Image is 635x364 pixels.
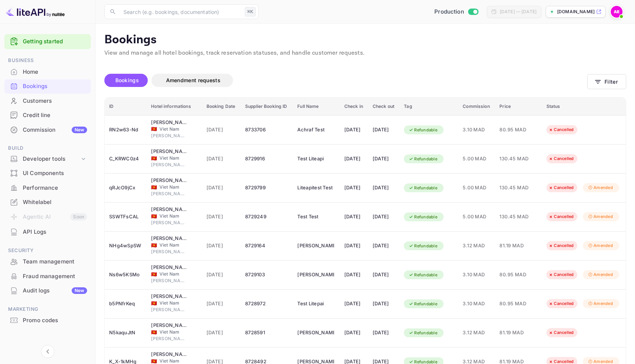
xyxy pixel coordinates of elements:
div: Team management [4,255,91,269]
div: Customers [23,97,87,105]
div: Amended [583,270,618,279]
span: Amendment requests [166,77,220,83]
div: SSWTFsCAL [109,211,142,223]
div: Cancelled [543,183,578,192]
span: [DATE] [207,126,236,134]
span: 130.45 MAD [499,213,536,221]
div: Audit logsNew [4,284,91,298]
div: Home [23,68,87,76]
div: Whitelabel [4,195,91,210]
span: 3.12 MAD [463,242,491,250]
span: [DATE] [207,271,236,279]
span: 3.10 MAD [463,300,491,308]
span: Viet Nam [159,155,196,161]
span: Viet Nam [159,271,196,277]
a: Credit line [4,108,91,122]
div: Refundable [404,212,442,222]
p: Bookings [104,33,626,47]
div: Cancelled [543,270,578,279]
div: Amended [583,299,618,308]
span: Marketing [4,305,91,313]
div: qRJcO9jCx [109,182,142,194]
span: [PERSON_NAME] [151,132,188,139]
div: [DATE] [344,269,364,281]
span: Viet Nam [151,185,157,190]
th: Hotel informations [147,98,202,116]
span: 80.95 MAD [499,300,536,308]
a: Whitelabel [4,195,91,209]
span: Viet Nam [159,184,196,190]
div: Cancelled [543,241,578,250]
div: Trieu Dang Hotel [151,235,188,242]
div: Amended [583,212,618,221]
span: 130.45 MAD [499,155,536,163]
div: Refundable [404,270,442,280]
div: Test Test [297,211,334,223]
span: 80.95 MAD [499,126,536,134]
span: 3.12 MAD [463,329,491,337]
div: Promo codes [23,316,87,325]
div: 8729103 [245,269,288,281]
div: UI Components [4,166,91,181]
p: View and manage all hotel bookings, track reservation statuses, and handle customer requests. [104,49,626,58]
a: Team management [4,255,91,268]
p: [DOMAIN_NAME] [557,8,595,15]
div: 8733706 [245,124,288,136]
div: [DATE] [344,327,364,339]
div: Achraf Elkhaier [297,269,334,281]
div: UI Components [23,169,87,178]
th: ID [105,98,147,116]
span: Viet Nam [151,243,157,248]
span: [DATE] [207,242,236,250]
span: 5.00 MAD [463,213,491,221]
span: [DATE] [207,213,236,221]
div: Trieu Dang Hotel [151,351,188,358]
div: Trieu Dang Hotel [151,148,188,155]
div: Promo codes [4,313,91,328]
span: Security [4,247,91,255]
span: [PERSON_NAME] [151,277,188,284]
div: Test Litepai [297,298,334,310]
div: Trieu Dang Hotel [151,293,188,300]
span: Production [434,8,464,16]
div: RN2w63-Nd [109,124,142,136]
div: Switch to Sandbox mode [431,8,481,16]
div: Performance [23,184,87,192]
div: [DATE] [344,124,364,136]
span: Viet Nam [151,127,157,131]
div: Trieu Dang Hotel [151,177,188,184]
div: [DATE] [344,240,364,252]
div: Amended [583,183,618,192]
div: 8729164 [245,240,288,252]
div: ⌘K [245,7,256,17]
a: Performance [4,181,91,194]
span: 81.19 MAD [499,329,536,337]
span: Bookings [115,77,139,83]
div: New [72,127,87,133]
div: Trieu Dang Hotel [151,206,188,213]
span: Business [4,57,91,65]
span: Viet Nam [159,300,196,306]
div: Credit line [4,108,91,123]
div: Developer tools [23,155,80,163]
div: Cancelled [543,125,578,134]
div: Liteapitest Test [297,182,334,194]
div: [DATE] [344,182,364,194]
div: Amended [583,241,618,250]
div: Cancelled [543,154,578,163]
div: Fraud management [4,269,91,284]
span: Viet Nam [159,329,196,335]
a: UI Components [4,166,91,180]
div: Customers [4,94,91,108]
div: Getting started [4,34,91,49]
span: [PERSON_NAME] [151,161,188,168]
span: [PERSON_NAME] [151,190,188,197]
a: API Logs [4,225,91,239]
div: Performance [4,181,91,195]
div: [DATE] [373,298,395,310]
th: Booking Date [202,98,241,116]
a: Audit logsNew [4,284,91,297]
div: API Logs [4,225,91,239]
th: Check in [340,98,368,116]
a: CommissionNew [4,123,91,136]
